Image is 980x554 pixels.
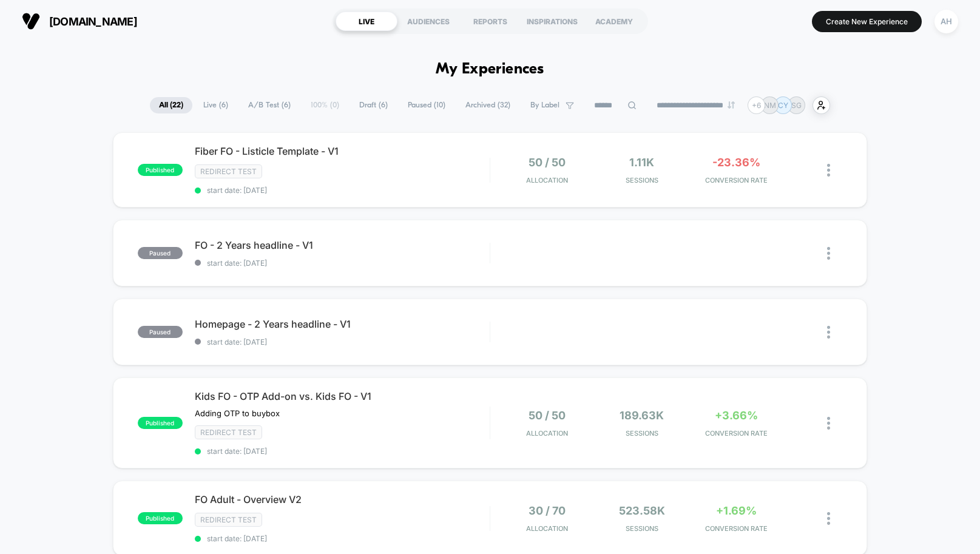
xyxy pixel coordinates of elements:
span: Homepage - 2 Years headline - V1 [195,318,490,330]
span: start date: [DATE] [195,186,490,195]
span: Archived ( 32 ) [456,97,519,113]
span: CONVERSION RATE [692,524,781,533]
div: AUDIENCES [397,12,459,31]
img: close [827,326,830,339]
span: start date: [DATE] [195,447,490,456]
span: [DOMAIN_NAME] [49,15,137,28]
span: Paused ( 10 ) [399,97,455,113]
span: published [138,512,183,524]
span: start date: [DATE] [195,534,490,543]
span: CONVERSION RATE [692,176,781,184]
img: close [827,164,830,177]
p: NM [764,101,776,110]
span: published [138,417,183,429]
p: SG [791,101,802,110]
div: INSPIRATIONS [521,12,583,31]
span: paused [138,247,183,259]
span: 50 / 50 [529,409,566,422]
span: Sessions [597,524,686,533]
span: Allocation [526,524,568,533]
span: +1.69% [716,504,757,517]
span: start date: [DATE] [195,258,490,268]
span: Fiber FO - Listicle Template - V1 [195,145,490,157]
img: Visually logo [22,12,40,30]
span: 50 / 50 [529,156,566,169]
p: CY [778,101,788,110]
span: Sessions [597,429,686,437]
span: 30 / 70 [529,504,566,517]
span: CONVERSION RATE [692,429,781,437]
span: +3.66% [715,409,758,422]
button: [DOMAIN_NAME] [18,12,141,31]
div: + 6 [748,96,765,114]
span: -23.36% [712,156,760,169]
div: AH [934,10,958,33]
span: Allocation [526,176,568,184]
span: Draft ( 6 ) [350,97,397,113]
span: All ( 22 ) [150,97,192,113]
img: close [827,512,830,525]
span: paused [138,326,183,338]
span: Redirect Test [195,164,262,178]
img: close [827,417,830,430]
span: Live ( 6 ) [194,97,237,113]
span: FO Adult - Overview V2 [195,493,490,505]
span: 523.58k [619,504,665,517]
img: close [827,247,830,260]
span: Allocation [526,429,568,437]
button: Create New Experience [812,11,922,32]
span: 1.11k [629,156,654,169]
span: start date: [DATE] [195,337,490,346]
span: Redirect Test [195,425,262,439]
div: LIVE [336,12,397,31]
span: Kids FO - OTP Add-on vs. Kids FO - V1 [195,390,490,402]
img: end [728,101,735,109]
button: AH [931,9,962,34]
span: Sessions [597,176,686,184]
span: published [138,164,183,176]
span: By Label [530,101,559,110]
h1: My Experiences [436,61,544,78]
span: Redirect Test [195,513,262,527]
div: ACADEMY [583,12,645,31]
span: 189.63k [620,409,664,422]
span: A/B Test ( 6 ) [239,97,300,113]
span: FO - 2 Years headline - V1 [195,239,490,251]
span: Adding OTP to buybox [195,408,280,418]
div: REPORTS [459,12,521,31]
